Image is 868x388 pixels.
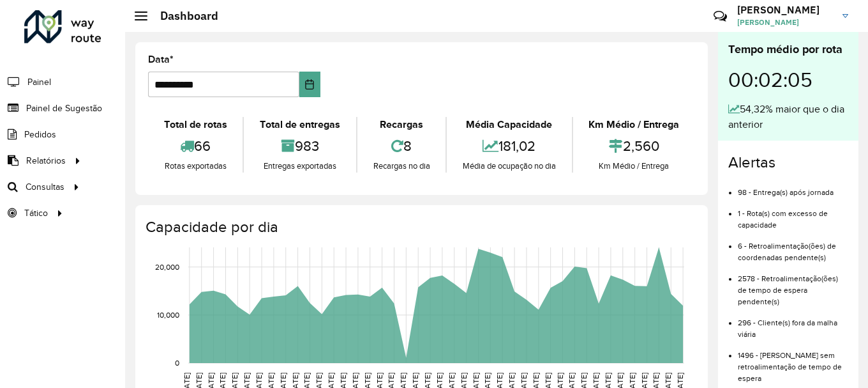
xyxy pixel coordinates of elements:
[175,359,179,367] text: 0
[147,9,218,23] h2: Dashboard
[738,263,848,307] li: 2578 - Retroalimentação(ões) de tempo de espera pendente(s)
[728,153,848,172] h4: Alertas
[247,160,352,173] div: Entregas exportadas
[738,307,848,340] li: 296 - Cliente(s) fora da malha viária
[151,160,239,173] div: Rotas exportadas
[450,117,568,132] div: Média Capacidade
[737,4,833,16] h3: [PERSON_NAME]
[450,132,568,160] div: 181,02
[299,72,320,97] button: Choose Date
[148,52,174,67] label: Data
[247,117,352,132] div: Total de entregas
[361,117,442,132] div: Recargas
[450,160,568,173] div: Média de ocupação no dia
[155,263,179,271] text: 20,000
[361,132,442,160] div: 8
[146,218,695,237] h4: Capacidade por dia
[576,117,692,132] div: Km Médio / Entrega
[737,17,833,28] span: [PERSON_NAME]
[738,231,848,263] li: 6 - Retroalimentação(ões) de coordenadas pendente(s)
[738,198,848,231] li: 1 - Rota(s) com excesso de capacidade
[361,160,442,173] div: Recargas no dia
[728,58,848,102] div: 00:02:05
[27,75,51,89] span: Painel
[24,128,56,141] span: Pedidos
[26,154,66,167] span: Relatórios
[576,132,692,160] div: 2,560
[738,177,848,198] li: 98 - Entrega(s) após jornada
[151,117,239,132] div: Total de rotas
[24,206,48,220] span: Tático
[26,180,64,194] span: Consultas
[576,160,692,173] div: Km Médio / Entrega
[157,311,179,319] text: 10,000
[728,102,848,132] div: 54,32% maior que o dia anterior
[26,102,102,115] span: Painel de Sugestão
[738,340,848,384] li: 1496 - [PERSON_NAME] sem retroalimentação de tempo de espera
[728,41,848,58] div: Tempo médio por rota
[707,3,734,30] a: Contato Rápido
[247,132,352,160] div: 983
[151,132,239,160] div: 66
